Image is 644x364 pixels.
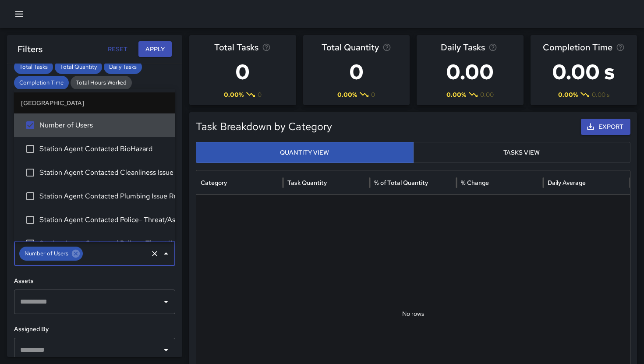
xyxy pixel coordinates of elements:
[488,43,497,52] svg: Average number of tasks per day in the selected period, compared to the previous period.
[71,78,132,87] span: Total Hours Worked
[104,60,142,74] div: Daily Tasks
[39,215,168,225] span: Station Agent Contacted Police- Threat/Assault between patron & Attendant
[196,142,414,163] button: Quantity View
[616,43,625,52] svg: Average time taken to complete tasks in the selected period, compared to the previous period.
[19,249,74,258] span: Number of Users
[18,42,42,56] h6: Filters
[548,179,586,187] div: Daily Average
[14,78,69,87] span: Completion Time
[480,90,494,99] span: 0.00
[371,90,375,99] span: 0
[149,247,161,260] button: Clear
[441,40,485,54] span: Daily Tasks
[322,54,391,89] h3: 0
[14,92,175,113] li: [GEOGRAPHIC_DATA]
[337,90,357,99] span: 0.00 %
[446,90,466,99] span: 0.00 %
[14,325,175,334] h6: Assigned By
[104,63,142,71] span: Daily Tasks
[160,296,172,308] button: Open
[441,54,499,89] h3: 0.00
[138,41,172,57] button: Apply
[214,40,258,54] span: Total Tasks
[103,41,131,57] button: Reset
[39,191,168,201] span: Station Agent Contacted Plumbing Issue Reported
[258,90,262,99] span: 0
[160,344,172,356] button: Open
[558,90,578,99] span: 0.00 %
[55,63,102,71] span: Total Quantity
[543,54,625,89] h3: 0.00 s
[543,40,612,54] span: Completion Time
[39,144,168,154] span: Station Agent Contacted BioHazard
[14,276,175,286] h6: Assets
[39,120,168,131] span: Number of Users
[413,142,631,163] button: Tasks View
[374,179,428,187] div: % of Total Quantity
[14,60,53,74] div: Total Tasks
[262,43,271,52] svg: Total number of tasks in the selected period, compared to the previous period.
[287,179,327,187] div: Task Quantity
[14,76,69,90] div: Completion Time
[55,60,102,74] div: Total Quantity
[160,247,172,260] button: Close
[39,238,168,249] span: Station Agent Contacted Police - Threat/Assault between patrons
[581,119,630,135] button: Export
[196,120,521,134] h5: Task Breakdown by Category
[201,179,227,187] div: Category
[461,179,489,187] div: % Change
[322,40,379,54] span: Total Quantity
[19,247,83,261] div: Number of Users
[14,63,53,71] span: Total Tasks
[592,90,609,99] span: 0.00 s
[382,43,391,52] svg: Total task quantity in the selected period, compared to the previous period.
[39,167,168,178] span: Station Agent Contacted Cleanliness Issue Reported
[71,76,132,90] div: Total Hours Worked
[224,90,244,99] span: 0.00 %
[214,54,271,89] h3: 0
